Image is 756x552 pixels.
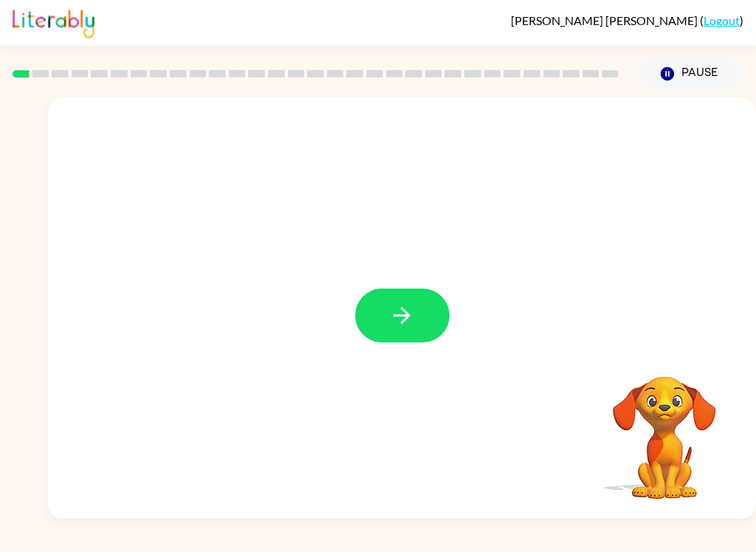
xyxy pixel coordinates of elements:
video: Your browser must support playing .mp4 files to use Literably. Please try using another browser. [591,353,738,501]
button: Pause [636,57,743,91]
div: ( ) [511,13,743,27]
a: Logout [704,13,740,27]
span: [PERSON_NAME] [PERSON_NAME] [511,13,700,27]
img: Literably [13,6,94,38]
